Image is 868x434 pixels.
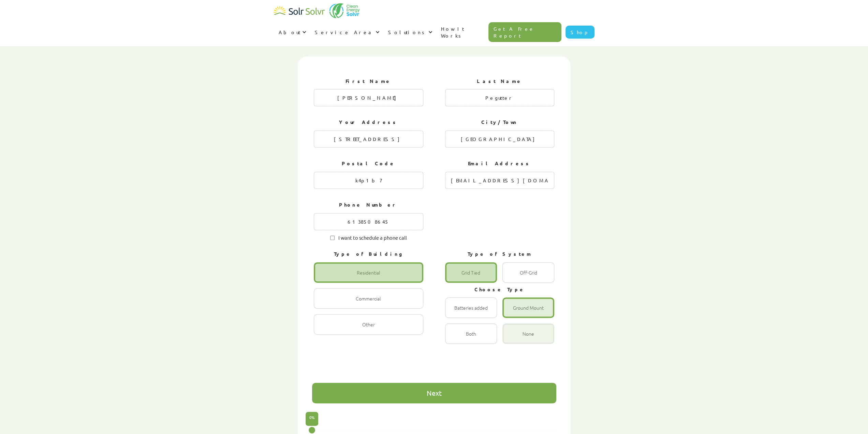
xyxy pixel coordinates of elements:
[436,18,489,46] a: How It Works
[388,29,427,36] div: Solutions
[314,78,423,85] h2: First Name
[309,415,311,420] span: 0
[309,414,314,421] p: %
[314,201,423,208] h2: Phone Number
[383,22,436,42] div: Solutions
[312,71,556,348] div: 1 of 4
[312,71,556,431] form: Free Quote
[565,26,594,39] a: Shop
[279,29,300,36] div: About
[445,130,555,148] input: Your city/town
[314,119,423,126] h2: Your Address
[488,22,561,42] a: Get A Free Report
[314,89,423,106] input: Your First Name
[445,160,555,167] h2: Email Address
[312,383,556,403] div: next slide
[427,390,442,396] div: Next
[445,89,555,106] input: Your Last Name
[445,78,555,85] h2: Last Name
[312,71,556,403] div: carousel
[445,251,555,257] h2: Type of System
[335,234,407,240] span: I want to schedule a phone call
[315,29,374,36] div: Service Area
[310,22,383,42] div: Service Area
[314,130,423,148] input: Your address
[445,172,555,189] input: email@gmail.com
[314,172,423,189] input: Your Postal Code
[330,236,335,240] input: I want to schedule a phone call
[445,286,555,293] h2: Choose Type
[314,160,423,167] h2: Postal Code
[274,22,310,42] div: About
[314,251,423,257] h2: Type of Building
[314,213,423,230] input: (000) 222 3333
[445,119,555,126] h2: City/Town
